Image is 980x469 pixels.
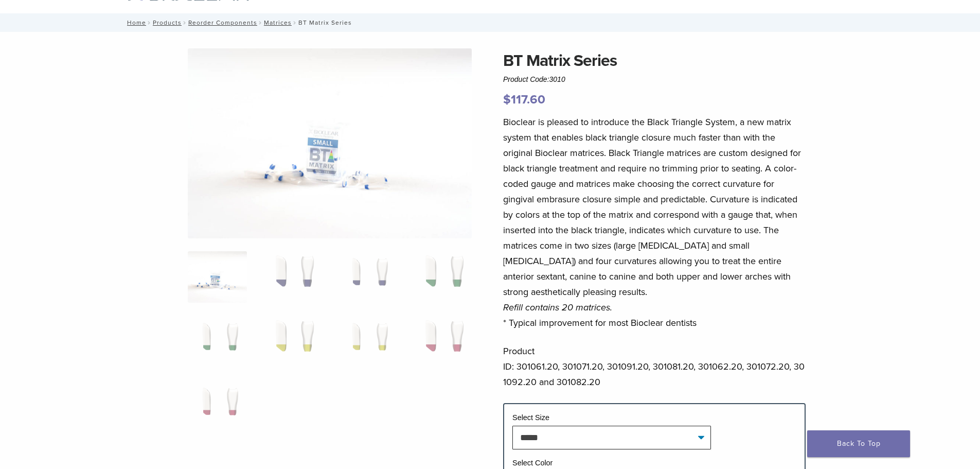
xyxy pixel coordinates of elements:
span: Product Code: [503,75,565,83]
p: Product ID: 301061.20, 301071.20, 301091.20, 301081.20, 301062.20, 301072.20, 301092.20 and 30108... [503,343,806,390]
img: BT Matrix Series - Image 8 [412,316,471,368]
img: Anterior-Black-Triangle-Series-Matrices-324x324.jpg [188,251,247,303]
a: Products [153,19,182,26]
em: Refill contains 20 matrices. [503,302,612,313]
img: Anterior Black Triangle Series Matrices [188,48,472,238]
img: BT Matrix Series - Image 2 [262,251,322,303]
img: BT Matrix Series - Image 3 [337,251,397,303]
label: Select Size [512,413,549,422]
a: Home [124,19,146,26]
h1: BT Matrix Series [503,48,806,73]
span: / [257,20,264,25]
span: / [146,20,153,25]
span: $ [503,92,511,107]
img: BT Matrix Series - Image 6 [262,316,322,368]
img: BT Matrix Series - Image 9 [188,381,247,432]
p: Bioclear is pleased to introduce the Black Triangle System, a new matrix system that enables blac... [503,114,806,331]
span: 3010 [549,75,565,83]
a: Reorder Components [188,19,257,26]
a: Back To Top [807,430,910,457]
img: BT Matrix Series - Image 4 [412,251,471,303]
span: / [182,20,188,25]
img: BT Matrix Series - Image 7 [337,316,397,368]
nav: BT Matrix Series [120,13,861,32]
label: Select Color [512,459,553,467]
span: / [292,20,298,25]
img: BT Matrix Series - Image 5 [188,316,247,368]
bdi: 117.60 [503,92,545,107]
a: Matrices [264,19,292,26]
